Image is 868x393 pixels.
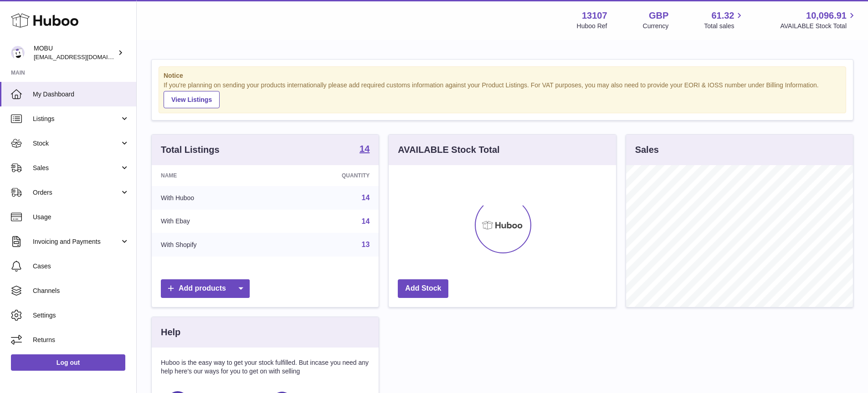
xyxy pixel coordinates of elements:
[161,144,220,156] h3: Total Listings
[152,210,274,233] td: With Ebay
[704,10,745,30] a: 61.32 Total sales
[362,194,370,202] a: 14
[33,115,120,123] span: Listings
[33,213,129,222] span: Usage
[362,217,370,225] a: 14
[704,22,745,30] span: Total sales
[11,354,125,371] a: Log out
[398,279,448,298] a: Add Stock
[161,326,180,338] h3: Help
[806,10,847,22] span: 10,096.91
[33,188,120,197] span: Orders
[643,22,669,30] div: Currency
[635,144,659,156] h3: Sales
[33,237,120,246] span: Invoicing and Payments
[152,186,274,210] td: With Huboo
[780,22,857,30] span: AVAILABLE Stock Total
[152,233,274,257] td: With Shopify
[33,287,129,295] span: Channels
[649,10,668,22] strong: GBP
[582,10,607,22] strong: 13107
[33,139,120,148] span: Stock
[33,262,129,271] span: Cases
[33,164,120,172] span: Sales
[711,10,734,22] span: 61.32
[577,22,607,30] div: Huboo Ref
[34,53,134,60] span: [EMAIL_ADDRESS][DOMAIN_NAME]
[34,44,116,61] div: MOBU
[780,10,857,30] a: 10,096.91 AVAILABLE Stock Total
[398,144,499,156] h3: AVAILABLE Stock Total
[33,336,129,344] span: Returns
[164,71,841,80] strong: Notice
[11,46,25,60] img: mo@mobu.co.uk
[360,144,370,153] strong: 14
[164,81,841,108] div: If you're planning on sending your products internationally please add required customs informati...
[362,241,370,248] a: 13
[33,90,129,99] span: My Dashboard
[360,144,370,155] a: 14
[274,165,379,186] th: Quantity
[152,165,274,186] th: Name
[33,311,129,320] span: Settings
[161,279,250,298] a: Add products
[164,91,220,108] a: View Listings
[161,358,370,376] p: Huboo is the easy way to get your stock fulfilled. But incase you need any help here's our ways f...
